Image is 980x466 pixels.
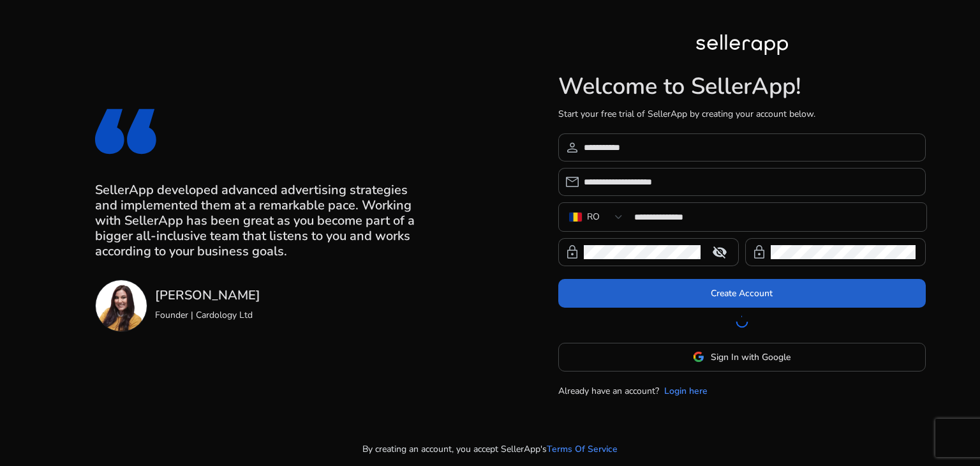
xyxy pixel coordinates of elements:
[693,351,704,363] img: google-logo.svg
[711,350,791,364] span: Sign In with Google
[558,107,926,121] p: Start your free trial of SellerApp by creating your account below.
[587,210,600,224] div: RO
[558,384,659,398] p: Already have an account?
[155,288,260,303] h3: [PERSON_NAME]
[565,140,580,155] span: person
[711,287,773,300] span: Create Account
[155,308,260,322] p: Founder | Cardology Ltd
[558,73,926,100] h1: Welcome to SellerApp!
[752,244,767,260] span: lock
[565,174,580,190] span: email
[547,442,618,456] a: Terms Of Service
[558,343,926,372] button: Sign In with Google
[565,244,580,260] span: lock
[558,279,926,308] button: Create Account
[704,244,735,260] mat-icon: visibility_off
[95,183,422,259] h3: SellerApp developed advanced advertising strategies and implemented them at a remarkable pace. Wo...
[664,384,708,398] a: Login here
